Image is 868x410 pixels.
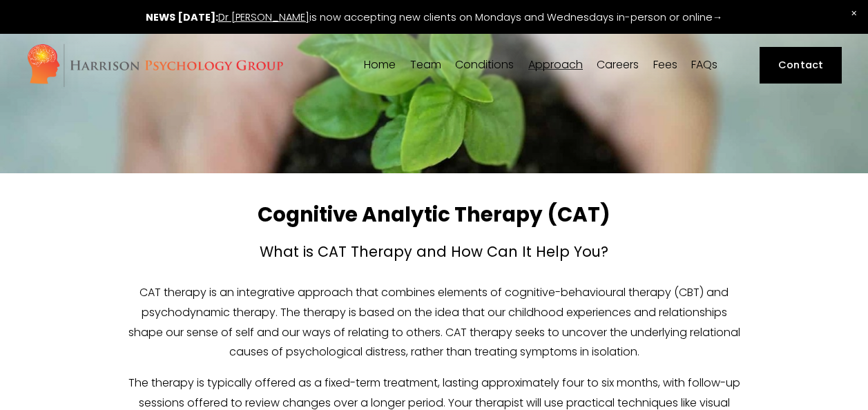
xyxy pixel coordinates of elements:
[410,59,441,72] a: folder dropdown
[26,43,284,88] img: Harrison Psychology Group
[597,59,639,72] a: Careers
[258,200,610,228] strong: Cognitive Analytic Therapy (CAT)
[455,59,514,72] a: folder dropdown
[653,59,677,72] a: Fees
[364,59,396,72] a: Home
[218,10,309,24] a: Dr [PERSON_NAME]
[528,59,583,72] a: folder dropdown
[455,59,514,70] span: Conditions
[760,47,842,84] a: Contact
[410,59,441,70] span: Team
[128,242,740,261] h2: What is CAT Therapy and How Can It Help You?
[128,283,740,362] p: CAT therapy is an integrative approach that combines elements of cognitive-behavioural therapy (C...
[528,59,583,70] span: Approach
[691,59,717,72] a: FAQs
